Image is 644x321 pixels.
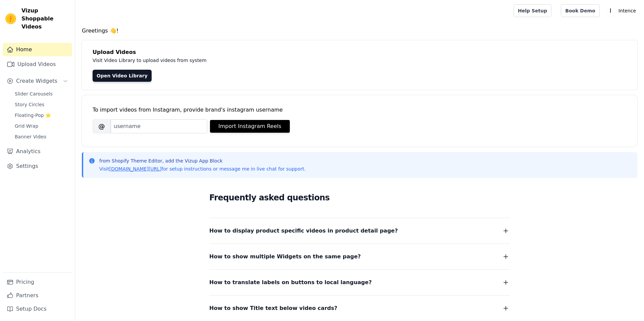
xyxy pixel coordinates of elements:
[605,5,639,17] button: I Intence
[99,166,306,172] p: Visit for setup instructions or message me in live chat for support.
[3,289,72,302] a: Partners
[93,119,111,133] span: @
[15,133,46,140] span: Banner Video
[209,226,510,236] button: How to display product specific videos in product detail page?
[561,4,599,17] a: Book Demo
[11,132,72,141] a: Banner Video
[209,252,510,261] button: How to show multiple Widgets on the same page?
[93,56,393,64] p: Visit Video Library to upload videos from system
[3,159,72,173] a: Settings
[11,111,72,120] a: Floating-Pop ⭐
[514,4,551,17] a: Help Setup
[209,304,510,313] button: How to show Title text below video cards?
[209,278,510,287] button: How to translate labels on buttons to local language?
[616,5,639,17] p: Intence
[93,70,152,82] a: Open Video Library
[99,157,306,164] p: from Shopify Theme Editor, add the Vizup App Block
[16,77,57,85] span: Create Widgets
[11,100,72,109] a: Story Circles
[15,123,38,129] span: Grid Wrap
[609,7,611,14] text: I
[209,252,361,261] span: How to show multiple Widgets on the same page?
[3,302,72,316] a: Setup Docs
[15,112,51,119] span: Floating-Pop ⭐
[93,106,627,114] div: To import videos from Instagram, provide brand's instagram username
[3,58,72,71] a: Upload Videos
[210,120,290,133] button: Import Instagram Reels
[21,7,69,31] span: Vizup Shoppable Videos
[93,48,627,56] h4: Upload Videos
[11,121,72,131] a: Grid Wrap
[15,90,53,97] span: Slider Carousels
[5,13,16,24] img: Vizup
[209,191,510,204] h2: Frequently asked questions
[3,275,72,289] a: Pricing
[82,27,637,35] h4: Greetings 👋!
[209,278,372,287] span: How to translate labels on buttons to local language?
[209,226,398,236] span: How to display product specific videos in product detail page?
[3,145,72,158] a: Analytics
[15,101,44,108] span: Story Circles
[209,304,337,313] span: How to show Title text below video cards?
[109,166,162,172] a: [DOMAIN_NAME][URL]
[3,43,72,56] a: Home
[111,119,207,133] input: username
[11,89,72,99] a: Slider Carousels
[3,74,72,88] button: Create Widgets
